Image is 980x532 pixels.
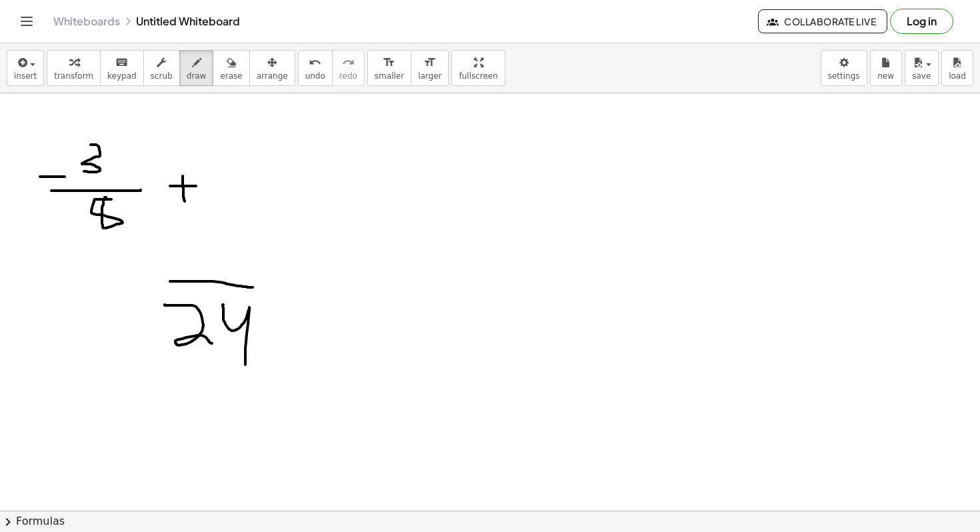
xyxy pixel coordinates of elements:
span: undo [305,71,325,81]
button: save [905,50,939,86]
i: format_size [383,55,395,71]
span: transform [54,71,93,81]
span: smaller [375,71,404,81]
button: Toggle navigation [16,11,37,32]
span: Collaborate Live [769,15,876,27]
button: scrub [143,50,180,86]
button: format_sizesmaller [367,50,411,86]
span: new [877,71,894,81]
span: scrub [151,71,173,81]
button: new [870,50,902,86]
button: Collaborate Live [758,9,887,33]
button: load [941,50,973,86]
button: draw [179,50,214,86]
span: save [912,71,931,81]
button: format_sizelarger [411,50,449,86]
button: Log in [890,9,953,34]
span: fullscreen [459,71,497,81]
span: larger [418,71,441,81]
i: undo [309,55,321,71]
a: Whiteboards [53,15,120,28]
span: load [949,71,966,81]
button: transform [47,50,101,86]
i: redo [342,55,355,71]
button: settings [821,50,867,86]
i: format_size [423,55,436,71]
button: fullscreen [451,50,505,86]
span: keypad [107,71,137,81]
button: undoundo [298,50,333,86]
button: insert [7,50,44,86]
button: erase [213,50,249,86]
button: arrange [249,50,295,86]
i: keyboard [115,55,128,71]
span: arrange [257,71,288,81]
button: redoredo [332,50,365,86]
button: keyboardkeypad [100,50,144,86]
span: redo [339,71,357,81]
span: insert [14,71,37,81]
span: erase [220,71,242,81]
span: settings [828,71,860,81]
span: draw [187,71,207,81]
